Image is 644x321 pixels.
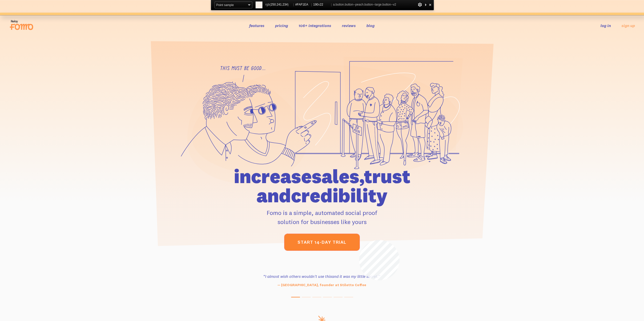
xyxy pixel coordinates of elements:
[295,2,310,8] span: #FAF1EA
[342,23,356,28] a: reviews
[205,208,439,226] p: Fomo is a simple, automated social proof solution for businesses like yours
[320,3,323,6] span: 22
[299,23,331,28] a: 106+ integrations
[205,167,439,205] h1: increase sales, trust and credibility
[271,3,276,6] span: 250
[418,2,423,8] div: Options
[249,23,264,28] a: features
[313,3,318,6] span: 190
[275,23,288,28] a: pricing
[424,2,428,8] div: Collapse This Panel
[265,2,292,8] span: rgb( , , )
[283,3,288,6] span: 234
[277,3,282,6] span: 241
[621,23,635,28] a: sign up
[284,234,360,251] a: start 14-day trial
[253,273,391,279] h3: “I almost wish others wouldn't use this and it was my little secret.”
[311,3,312,6] span: |
[331,3,332,6] span: |
[293,3,294,6] span: |
[366,23,375,28] a: blog
[253,282,391,288] p: — [GEOGRAPHIC_DATA], founder at Stiletto Coffee
[600,23,611,28] a: log in
[313,2,330,8] span: x
[333,2,396,8] span: a
[428,2,433,8] div: Close and Stop Picking
[335,3,396,6] span: .button.button--peach.button--large.button--v2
